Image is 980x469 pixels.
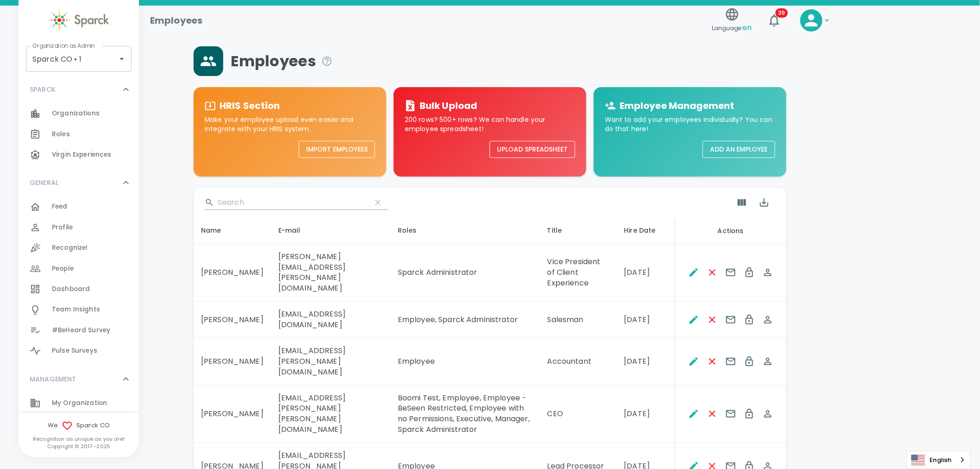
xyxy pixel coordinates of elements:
div: #BeHeard Survey [19,320,139,341]
button: Change Password [740,263,759,282]
td: [PERSON_NAME] [194,244,271,302]
a: Feed [19,196,139,217]
img: Sparck logo [49,9,109,31]
a: Organizations [19,103,139,124]
td: [EMAIL_ADDRESS][PERSON_NAME][DOMAIN_NAME] [271,338,390,386]
a: Pulse Surveys [19,341,139,361]
p: Make your employee upload even easier and integrate with your HRIS system. [205,115,375,133]
span: #BeHeard Survey [52,326,110,335]
span: My Organization [52,399,107,408]
span: Team Insights [52,305,100,314]
td: Accountant [540,338,617,386]
td: Employee, Sparck Administrator [390,302,540,338]
td: Salesman [540,302,617,338]
a: Profile [19,217,139,238]
button: Edit [685,352,703,371]
td: [PERSON_NAME][EMAIL_ADDRESS][PERSON_NAME][DOMAIN_NAME] [271,244,390,302]
button: Import Employees [299,141,375,158]
a: Roles [19,124,139,145]
button: Remove Employee [703,352,722,371]
button: Add an Employee [703,141,775,158]
span: Pulse Surveys [52,346,97,355]
td: [PERSON_NAME] [194,338,271,386]
button: Spoof This Employee [759,311,777,329]
span: Employees [231,52,333,70]
a: Dashboard [19,279,139,299]
div: Hire Date [624,225,668,236]
button: Show Columns [731,191,753,214]
td: [EMAIL_ADDRESS][PERSON_NAME][PERSON_NAME][DOMAIN_NAME] [271,386,390,444]
a: Virgin Experiences [19,145,139,165]
a: People [19,259,139,279]
button: Spoof This Employee [759,405,777,423]
a: My Organization [19,393,139,413]
div: SPARCK [19,103,139,169]
div: Roles [398,225,533,236]
td: Vice President of Client Experience [540,244,617,302]
span: Profile [52,223,73,232]
span: People [52,264,74,273]
div: Recognize! [19,238,139,258]
button: Export [753,191,775,214]
span: Dashboard [52,285,90,294]
button: Send E-mails [722,311,740,329]
span: 39 [776,8,788,18]
label: Organization as Admin [32,42,95,50]
td: [DATE] [617,386,675,444]
button: Send E-mails [722,263,740,282]
div: Language [906,451,971,469]
h6: Employee Management [620,98,735,113]
a: Sparck logo [19,9,139,31]
span: en [743,22,752,33]
span: We Sparck CO [19,420,139,431]
button: Upload Spreadsheet [490,141,575,158]
button: Spoof This Employee [759,263,777,282]
button: Change Password [740,311,759,329]
input: Search [218,195,364,210]
button: Remove Employee [703,311,722,329]
aside: Language selected: English [906,451,971,469]
td: [PERSON_NAME] [194,302,271,338]
div: Team Insights [19,299,139,320]
button: Remove Employee [703,405,722,423]
span: Organizations [52,109,100,118]
button: Open [115,52,128,65]
div: SPARCK [19,76,139,103]
button: Change Password [740,352,759,371]
button: Edit [685,263,703,282]
p: GENERAL [30,178,58,187]
span: Feed [52,202,68,211]
button: Edit [685,405,703,423]
p: Recognition as unique as you are! [19,435,139,443]
p: 200 rows? 500+ rows? We can handle your employee spreadsheet! [405,115,575,133]
div: GENERAL [19,169,139,196]
button: Spoof This Employee [759,352,777,371]
div: Name [201,225,264,236]
td: CEO [540,386,617,444]
td: Employee [390,338,540,386]
button: Send E-mails [722,405,740,423]
div: Title [547,225,609,236]
p: MANAGEMENT [30,374,76,384]
span: Virgin Experiences [52,150,112,159]
h6: Bulk Upload [420,98,477,113]
div: E-mail [278,225,383,236]
td: [PERSON_NAME] [194,386,271,444]
button: Send E-mails [722,352,740,371]
div: GENERAL [19,196,139,365]
td: [DATE] [617,302,675,338]
button: Edit [685,311,703,329]
td: [EMAIL_ADDRESS][DOMAIN_NAME] [271,302,390,338]
h6: HRIS Section [220,98,280,113]
p: Copyright © 2017 - 2025 [19,443,139,450]
button: Remove Employee [703,263,722,282]
div: MANAGEMENT [19,365,139,393]
td: Sparck Administrator [390,244,540,302]
svg: Search [205,198,214,207]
